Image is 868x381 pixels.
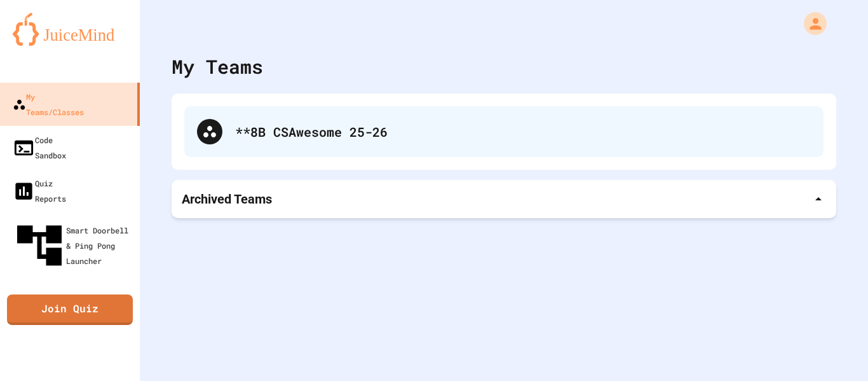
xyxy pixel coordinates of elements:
[13,219,135,272] div: Smart Doorbell & Ping Pong Launcher
[790,9,830,38] div: My Account
[182,190,272,208] p: Archived Teams
[13,13,127,46] img: logo-orange.svg
[184,106,824,157] div: **8B CSAwesome 25-26
[13,89,84,120] div: My Teams/Classes
[13,132,66,163] div: Code Sandbox
[235,122,811,141] div: **8B CSAwesome 25-26
[7,294,133,325] a: Join Quiz
[13,176,66,206] div: Quiz Reports
[172,52,263,81] div: My Teams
